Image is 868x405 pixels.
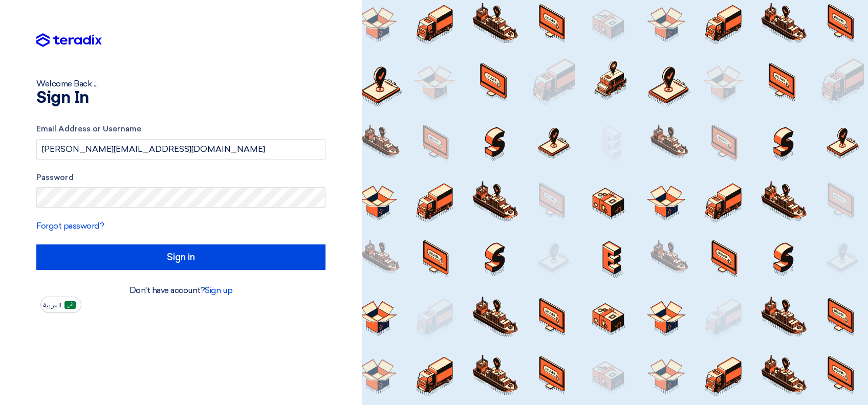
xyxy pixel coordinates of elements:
[36,284,325,297] div: Don't have account?
[36,244,325,270] input: Sign in
[64,301,76,309] img: ar-AR.png
[36,172,325,184] label: Password
[36,139,325,160] input: Enter your business email or username
[36,221,104,231] a: Forgot password?
[205,285,232,295] a: Sign up
[36,123,325,135] label: Email Address or Username
[43,302,61,309] span: العربية
[36,33,102,48] img: Teradix logo
[40,297,81,313] button: العربية
[36,90,325,106] h1: Sign In
[36,78,325,90] div: Welcome Back ...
